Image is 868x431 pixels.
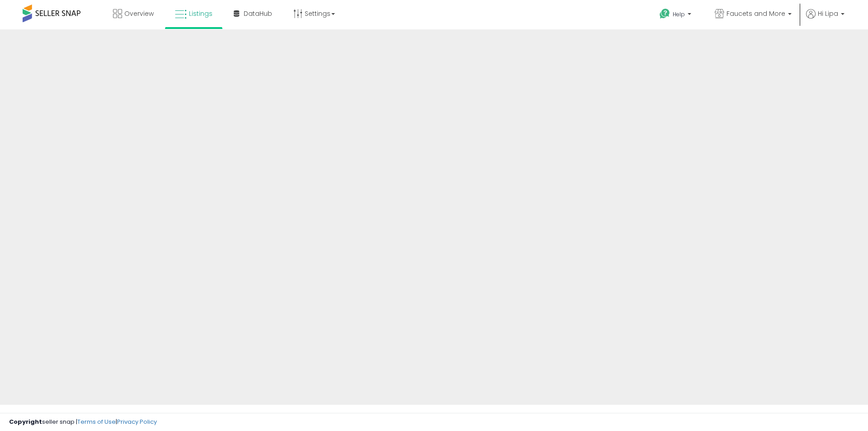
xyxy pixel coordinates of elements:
[806,9,844,29] a: Hi Lipa
[189,9,212,18] span: Listings
[652,1,700,29] a: Help
[659,8,670,19] i: Get Help
[726,9,785,18] span: Faucets and More
[818,9,838,18] span: Hi Lipa
[244,9,272,18] span: DataHub
[673,10,685,18] span: Help
[124,9,154,18] span: Overview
